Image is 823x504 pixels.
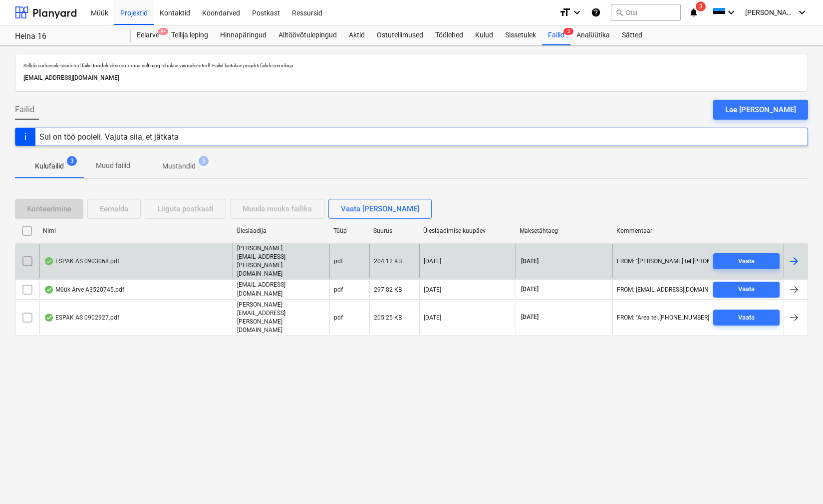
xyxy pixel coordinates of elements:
[738,256,755,267] div: Vaata
[423,227,512,234] div: Üleslaadimise kuupäev
[570,25,616,45] a: Analüütika
[23,73,800,83] p: [EMAIL_ADDRESS][DOMAIN_NAME]
[424,258,441,265] div: [DATE]
[44,257,54,265] div: Andmed failist loetud
[373,227,415,234] div: Suurus
[713,282,780,298] button: Vaata
[162,161,196,171] p: Mustandid
[616,25,648,45] a: Sätted
[44,314,54,322] div: Andmed failist loetud
[44,286,124,294] div: Müük Arve A3520745.pdf
[131,25,165,45] a: Eelarve9+
[214,25,273,45] a: Hinnapäringud
[44,286,54,294] div: Andmed failist loetud
[371,25,429,45] a: Ostutellimused
[520,227,608,234] div: Maksetähtaeg
[39,132,179,142] div: Sul on töö pooleli. Vajuta siia, et jätkata
[542,25,570,45] div: Failid
[328,199,432,219] button: Vaata [PERSON_NAME]
[773,456,823,504] iframe: Chat Widget
[15,104,34,116] span: Failid
[520,285,540,294] span: [DATE]
[374,314,402,321] div: 205.25 KB
[374,286,402,293] div: 297.82 KB
[713,100,808,120] button: Lae [PERSON_NAME]
[424,314,441,321] div: [DATE]
[96,161,130,171] p: Muud failid
[237,301,325,335] p: [PERSON_NAME][EMAIL_ADDRESS][PERSON_NAME][DOMAIN_NAME]
[67,156,77,166] span: 3
[44,314,119,322] div: ESPAK AS 0902927.pdf
[520,313,540,322] span: [DATE]
[43,227,229,234] div: Nimi
[334,314,343,321] div: pdf
[616,227,705,234] div: Kommentaar
[725,103,796,116] div: Lae [PERSON_NAME]
[15,31,119,42] div: Heina 16
[738,284,755,295] div: Vaata
[499,25,542,45] a: Sissetulek
[199,156,209,166] span: 5
[165,25,214,45] a: Tellija leping
[374,258,402,265] div: 204.12 KB
[333,227,365,234] div: Tüüp
[44,257,119,265] div: ESPAK AS 0903068.pdf
[237,281,325,298] p: [EMAIL_ADDRESS][DOMAIN_NAME]
[520,257,540,266] span: [DATE]
[23,62,800,69] p: Sellele aadressile saadetud failid töödeldakse automaatselt ning tehakse viirusekontroll. Failid ...
[424,286,441,293] div: [DATE]
[237,244,325,279] p: [PERSON_NAME][EMAIL_ADDRESS][PERSON_NAME][DOMAIN_NAME]
[334,286,343,293] div: pdf
[713,310,780,326] button: Vaata
[343,25,371,45] a: Aktid
[131,25,165,45] div: Eelarve
[341,202,419,215] div: Vaata [PERSON_NAME]
[542,25,570,45] a: Failid3
[237,227,325,234] div: Üleslaadija
[158,28,168,35] span: 9+
[35,161,64,171] p: Kulufailid
[334,258,343,265] div: pdf
[429,25,469,45] a: Töölehed
[563,28,573,35] span: 3
[738,312,755,324] div: Vaata
[713,253,780,269] button: Vaata
[273,25,343,45] a: Alltöövõtulepingud
[469,25,499,45] a: Kulud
